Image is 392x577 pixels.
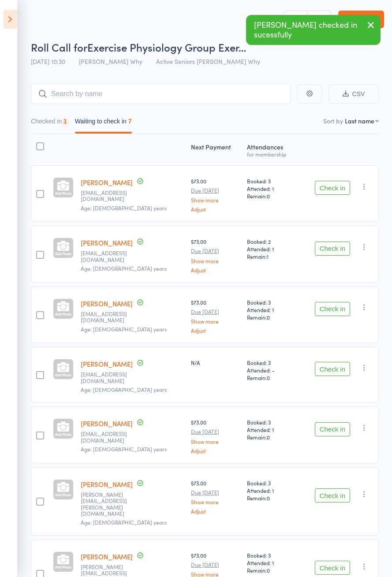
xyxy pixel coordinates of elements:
[247,253,295,260] span: Remain:
[128,118,132,125] div: 7
[247,559,295,566] span: Attended: 1
[315,242,350,256] button: Check in
[267,494,270,502] span: 0
[156,57,260,66] span: Active Seniors [PERSON_NAME] Why
[247,418,295,426] span: Booked: 3
[246,15,381,45] div: [PERSON_NAME] checked in sucessfully
[323,116,343,125] label: Sort by
[247,374,295,381] span: Remain:
[75,113,132,134] button: Waiting to check in7
[315,422,350,436] button: Check in
[191,562,240,568] small: Due [DATE]
[81,325,167,333] span: Age: [DEMOGRAPHIC_DATA] years
[81,204,167,212] span: Age: [DEMOGRAPHIC_DATA] years
[191,428,240,435] small: Due [DATE]
[191,197,240,203] a: Show more
[31,113,67,134] button: Checked in1
[191,489,240,495] small: Due [DATE]
[191,439,240,444] a: Show more
[79,57,142,66] span: [PERSON_NAME] Why
[247,238,295,245] span: Booked: 2
[247,177,295,185] span: Booked: 3
[267,192,270,200] span: 0
[81,552,133,561] a: [PERSON_NAME]
[63,118,67,125] div: 1
[243,138,299,161] div: Atten­dances
[247,479,295,487] span: Booked: 3
[267,374,270,381] span: 0
[247,494,295,502] span: Remain:
[247,245,295,253] span: Attended: 1
[191,318,240,324] a: Show more
[345,116,374,125] div: Last name
[191,248,240,254] small: Due [DATE]
[191,187,240,194] small: Due [DATE]
[81,190,138,202] small: mskayclark@gmail.com
[247,306,295,313] span: Attended: 1
[315,362,350,376] button: Check in
[191,499,240,505] a: Show more
[187,138,243,161] div: Next Payment
[315,561,350,575] button: Check in
[247,151,295,157] div: for membership
[267,253,269,260] span: 1
[191,267,240,273] a: Adjust
[31,84,291,104] input: Search by name
[247,487,295,494] span: Attended: 1
[247,192,295,200] span: Remain:
[81,386,167,393] span: Age: [DEMOGRAPHIC_DATA] years
[247,551,295,559] span: Booked: 3
[191,448,240,454] a: Adjust
[191,359,240,366] div: N/A
[191,309,240,315] small: Due [DATE]
[315,302,350,316] button: Check in
[247,185,295,192] span: Attended: 1
[191,258,240,264] a: Show more
[191,298,240,333] div: $73.00
[247,433,295,441] span: Remain:
[81,518,167,526] span: Age: [DEMOGRAPHIC_DATA] years
[315,488,350,503] button: Check in
[247,366,295,374] span: Attended: -
[267,566,270,574] span: 0
[247,313,295,321] span: Remain:
[81,431,138,443] small: deewhy@activeseniors.net.au
[81,178,133,187] a: [PERSON_NAME]
[81,250,138,263] small: leon_cremer@optusnet.com.au
[315,181,350,195] button: Check in
[191,206,240,212] a: Adjust
[191,418,240,453] div: $73.00
[247,566,295,574] span: Remain:
[247,426,295,433] span: Attended: 1
[81,311,138,324] small: kerrieleo@optusnet.com.au
[247,298,295,306] span: Booked: 3
[191,238,240,272] div: $73.00
[81,419,133,428] a: [PERSON_NAME]
[81,371,138,384] small: emelitamckeough@gmail.com
[81,238,133,247] a: [PERSON_NAME]
[191,508,240,514] a: Adjust
[267,313,270,321] span: 0
[247,359,295,366] span: Booked: 3
[191,571,240,577] a: Show more
[191,328,240,333] a: Adjust
[329,85,379,104] button: CSV
[81,359,133,369] a: [PERSON_NAME]
[81,299,133,308] a: [PERSON_NAME]
[81,480,133,489] a: [PERSON_NAME]
[31,57,65,66] span: [DATE] 10:30
[191,177,240,212] div: $73.00
[338,11,384,28] a: Exit roll call
[81,491,138,517] small: josephine.young@bigpond.com
[81,264,167,272] span: Age: [DEMOGRAPHIC_DATA] years
[31,40,87,54] span: Roll Call for
[81,445,167,453] span: Age: [DEMOGRAPHIC_DATA] years
[191,479,240,514] div: $73.00
[267,433,270,441] span: 0
[87,40,246,54] span: Exercise Physiology Group Exer…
